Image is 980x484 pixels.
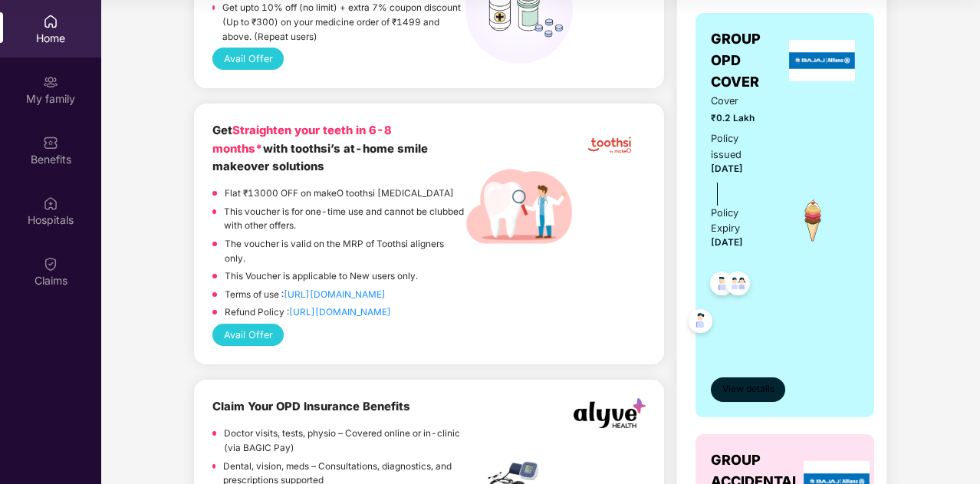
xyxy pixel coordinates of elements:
[711,131,767,162] div: Policy issued
[225,186,454,201] p: Flat ₹13000 OFF on makeO toothsi [MEDICAL_DATA]
[224,426,465,455] p: Doctor visits, tests, physio – Covered online or in-clinic (via BAGIC Pay)
[703,267,741,305] img: svg+xml;base64,PHN2ZyB4bWxucz0iaHR0cDovL3d3dy53My5vcmcvMjAwMC9zdmciIHdpZHRoPSI0OC45NDMiIGhlaWdodD...
[789,40,855,81] img: insurerLogo
[719,267,757,305] img: svg+xml;base64,PHN2ZyB4bWxucz0iaHR0cDovL3d3dy53My5vcmcvMjAwMC9zdmciIHdpZHRoPSI0OC45MTUiIGhlaWdodD...
[225,288,386,302] p: Terms of use :
[212,324,284,346] button: Avail Offer
[682,305,719,342] img: svg+xml;base64,PHN2ZyB4bWxucz0iaHR0cDovL3d3dy53My5vcmcvMjAwMC9zdmciIHdpZHRoPSI0OC45NDMiIGhlaWdodD...
[43,74,58,90] img: svg+xml;base64,PHN2ZyB3aWR0aD0iMjAiIGhlaWdodD0iMjAiIHZpZXdCb3g9IjAgMCAyMCAyMCIgZmlsbD0ibm9uZSIgeG...
[43,135,58,150] img: svg+xml;base64,PHN2ZyBpZD0iQmVuZWZpdHMiIHhtbG5zPSJodHRwOi8vd3d3LnczLm9yZy8yMDAwL3N2ZyIgd2lkdGg9Ij...
[224,205,465,233] p: This voucher is for one-time use and cannot be clubbed with other offers.
[574,122,646,169] img: tootshi.png
[225,305,391,320] p: Refund Policy :
[212,123,428,173] b: Get with toothsi’s at-home smile makeover solutions
[289,307,391,318] a: [URL][DOMAIN_NAME]
[212,400,410,413] b: Claim Your OPD Insurance Benefits
[711,206,767,236] div: Policy Expiry
[711,377,785,402] button: View details
[222,1,465,44] p: Get upto 10% off (no limit) + extra 7% coupon discount (Up to ₹300) on your medicine order of ₹14...
[225,269,418,284] p: This Voucher is applicable to New users only.
[212,48,284,70] button: Avail Offer
[212,123,392,155] span: Straighten your teeth in 6-8 months*
[225,237,465,265] p: The voucher is valid on the MRP of Toothsi aligners only.
[711,28,785,94] span: GROUP OPD COVER
[43,256,58,272] img: svg+xml;base64,PHN2ZyBpZD0iQ2xhaW0iIHhtbG5zPSJodHRwOi8vd3d3LnczLm9yZy8yMDAwL3N2ZyIgd2lkdGg9IjIwIi...
[722,382,774,397] span: View details
[711,163,743,174] span: [DATE]
[574,398,646,428] img: alyve+logo.webp
[786,193,840,247] img: icon
[43,196,58,211] img: svg+xml;base64,PHN2ZyBpZD0iSG9zcGl0YWxzIiB4bWxucz0iaHR0cDovL3d3dy53My5vcmcvMjAwMC9zdmciIHdpZHRoPS...
[711,111,767,126] span: ₹0.2 Lakh
[711,237,743,248] span: [DATE]
[711,94,767,109] span: Cover
[43,14,58,29] img: svg+xml;base64,PHN2ZyBpZD0iSG9tZSIgeG1sbnM9Imh0dHA6Ly93d3cudzMub3JnLzIwMDAvc3ZnIiB3aWR0aD0iMjAiIG...
[465,153,573,260] img: male-dentist-holding-magnifier-while-doing-tooth-research%202.png
[284,289,386,300] a: [URL][DOMAIN_NAME]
